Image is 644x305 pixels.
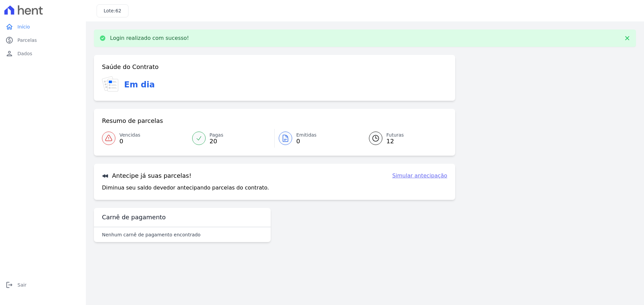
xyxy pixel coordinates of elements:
[119,132,140,139] span: Vencidas
[210,139,223,144] span: 20
[386,132,404,139] span: Futuras
[102,184,269,192] p: Diminua seu saldo devedor antecipando parcelas do contrato.
[210,132,223,139] span: Pagas
[102,117,163,125] h3: Resumo de parcelas
[361,129,447,148] a: Futuras 12
[17,37,37,44] span: Parcelas
[115,8,121,13] span: 62
[17,23,30,30] span: Início
[102,129,188,148] a: Vencidas 0
[296,132,317,139] span: Emitidas
[5,36,13,44] i: paid
[102,172,192,180] h3: Antecipe já suas parcelas!
[102,213,166,221] h3: Carnê de pagamento
[104,7,121,14] h3: Lote:
[296,139,317,144] span: 0
[3,33,83,47] a: paidParcelas
[5,50,13,58] i: person
[275,129,361,148] a: Emitidas 0
[110,35,189,42] p: Login realizado com sucesso!
[3,20,83,33] a: homeInício
[102,63,159,71] h3: Saúde do Contrato
[392,172,447,180] a: Simular antecipação
[124,79,155,91] h3: Em dia
[5,281,13,289] i: logout
[3,47,83,60] a: personDados
[102,231,201,238] p: Nenhum carnê de pagamento encontrado
[386,139,404,144] span: 12
[119,139,140,144] span: 0
[17,282,26,288] span: Sair
[3,278,83,292] a: logoutSair
[5,23,13,31] i: home
[17,50,32,57] span: Dados
[188,129,275,148] a: Pagas 20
